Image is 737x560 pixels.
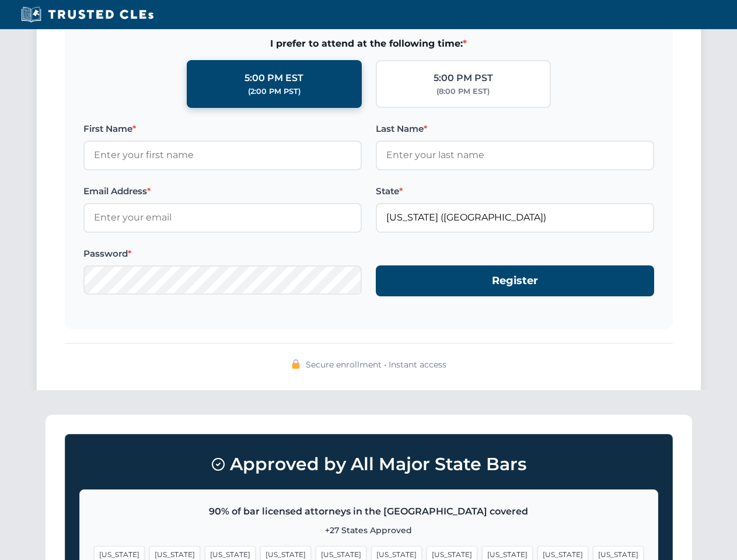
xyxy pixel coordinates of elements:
[291,359,301,369] img: 🔒
[376,122,654,136] label: Last Name
[83,36,654,51] span: I prefer to attend at the following time:
[18,6,157,23] img: Trusted CLEs
[83,247,362,261] label: Password
[306,358,446,371] span: Secure enrollment • Instant access
[94,524,644,537] p: +27 States Approved
[248,86,301,97] div: (2:00 PM PST)
[244,71,303,86] div: 5:00 PM EST
[376,265,654,296] button: Register
[376,141,654,170] input: Enter your last name
[436,86,490,97] div: (8:00 PM EST)
[376,184,654,198] label: State
[376,203,654,232] input: Florida (FL)
[83,184,362,198] label: Email Address
[83,141,362,170] input: Enter your first name
[94,504,644,519] p: 90% of bar licensed attorneys in the [GEOGRAPHIC_DATA] covered
[83,122,362,136] label: First Name
[79,449,658,480] h3: Approved by All Major State Bars
[83,203,362,232] input: Enter your email
[434,71,493,86] div: 5:00 PM PST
